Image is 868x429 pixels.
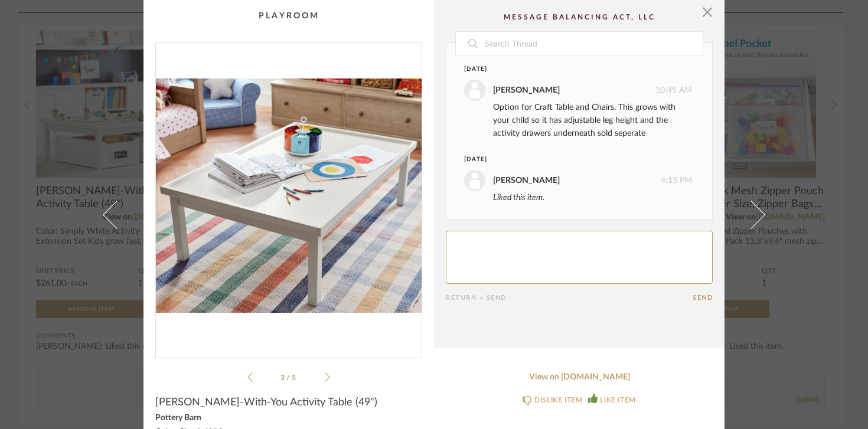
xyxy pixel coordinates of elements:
a: View on [DOMAIN_NAME] [446,372,713,382]
span: 5 [292,374,298,381]
img: 3b47e270-250a-4b0d-994c-12eb0f721dab_1000x1000.jpg [156,43,422,348]
div: Return = Send [446,294,693,302]
div: [DATE] [464,65,670,74]
div: Pottery Barn [155,414,422,423]
div: 4:15 PM [464,170,692,191]
input: Search Thread [484,32,703,55]
div: [DATE] [464,155,670,164]
div: LIKE ITEM [600,394,635,406]
button: Send [693,294,713,302]
div: Liked this item. [493,191,692,204]
div: [PERSON_NAME] [493,174,560,187]
div: 2 [156,43,422,348]
div: [PERSON_NAME] [493,84,560,97]
span: [PERSON_NAME]-With-You Activity Table (49") [155,396,377,409]
span: 3 [280,374,286,381]
div: DISLIKE ITEM [534,394,582,406]
div: Option for Craft Table and Chairs. This grows with your child so it has adjustable leg height and... [493,101,692,140]
span: / [286,374,292,381]
div: 10:45 AM [464,80,692,101]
